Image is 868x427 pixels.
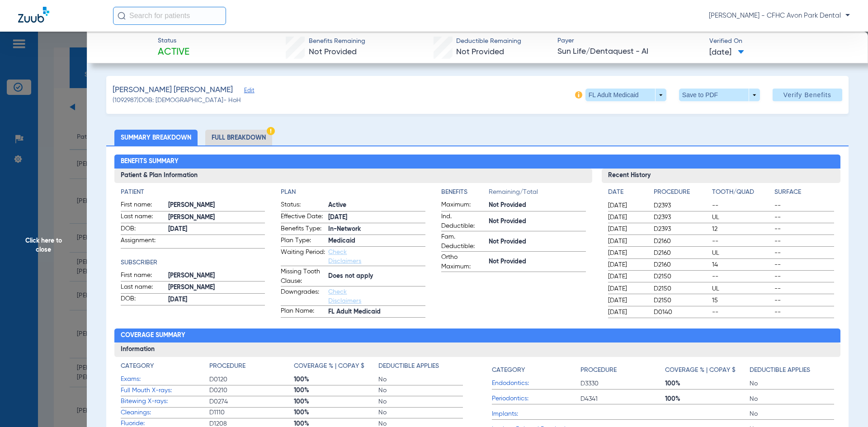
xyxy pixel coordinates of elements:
[665,379,750,388] span: 100%
[608,225,646,234] span: [DATE]
[328,249,361,264] a: Check Disclaimers
[608,237,646,246] span: [DATE]
[654,213,709,222] span: D2393
[492,394,580,404] span: Periodontics:
[114,155,841,169] h2: Benefits Summary
[654,249,709,258] span: D2160
[121,200,165,211] span: First name:
[585,89,666,101] button: FL Adult Medicaid
[489,201,586,210] span: Not Provided
[712,225,772,234] span: 12
[114,130,198,145] li: Summary Breakdown
[378,386,463,395] span: No
[774,237,834,246] span: --
[774,308,834,317] span: --
[121,258,265,267] app-breakdown-title: Subscriber
[773,89,842,101] button: Verify Benefits
[168,213,265,222] span: [PERSON_NAME]
[654,188,709,200] app-breakdown-title: Procedure
[712,201,772,210] span: --
[168,283,265,292] span: [PERSON_NAME]
[654,296,709,305] span: D2150
[209,408,294,417] span: D1110
[580,361,665,378] app-breakdown-title: Procedure
[489,188,586,200] span: Remaining/Total
[441,200,486,211] span: Maximum:
[294,397,378,406] span: 100%
[158,46,189,59] span: Active
[712,213,772,222] span: UL
[113,96,241,105] span: (1092987) DOB: [DEMOGRAPHIC_DATA] - HoH
[608,272,646,281] span: [DATE]
[654,225,709,234] span: D2393
[712,188,772,200] app-breakdown-title: Tooth/Quad
[121,224,165,235] span: DOB:
[441,232,486,251] span: Fam. Deductible:
[712,296,772,305] span: 15
[121,282,165,293] span: Last name:
[774,272,834,281] span: --
[114,169,592,183] h3: Patient & Plan Information
[113,7,226,25] input: Search for patients
[328,289,361,304] a: Check Disclaimers
[328,213,425,222] span: [DATE]
[608,260,646,269] span: [DATE]
[205,130,272,145] li: Full Breakdown
[608,284,646,293] span: [DATE]
[557,36,702,46] span: Payer
[774,225,834,234] span: --
[492,409,580,419] span: Implants:
[441,212,486,231] span: Ind. Deductible:
[328,236,425,246] span: Medicaid
[774,296,834,305] span: --
[750,409,834,418] span: No
[774,284,834,293] span: --
[774,201,834,210] span: --
[281,236,325,247] span: Plan Type:
[281,306,325,317] span: Plan Name:
[121,236,165,248] span: Assignment:
[209,386,294,395] span: D0210
[114,328,841,343] h2: Coverage Summary
[118,12,126,20] img: Search Icon
[121,361,154,371] h4: Category
[654,308,709,317] span: D0140
[281,200,325,211] span: Status:
[114,343,841,357] h3: Information
[608,296,646,305] span: [DATE]
[654,237,709,246] span: D2160
[750,379,834,388] span: No
[608,201,646,210] span: [DATE]
[712,272,772,281] span: --
[575,91,582,99] img: info-icon
[750,361,834,378] app-breakdown-title: Deductible Applies
[492,366,525,375] h4: Category
[328,225,425,234] span: In-Network
[823,384,868,427] iframe: Chat Widget
[774,249,834,258] span: --
[774,260,834,269] span: --
[712,260,772,269] span: 14
[121,361,209,374] app-breakdown-title: Category
[492,379,580,388] span: Endodontics:
[121,212,165,223] span: Last name:
[121,408,209,418] span: Cleanings:
[281,267,325,286] span: Missing Tooth Clause:
[456,48,504,56] span: Not Provided
[654,188,709,197] h4: Procedure
[281,287,325,305] span: Downgrades:
[489,217,586,226] span: Not Provided
[712,188,772,197] h4: Tooth/Quad
[654,201,709,210] span: D2393
[608,249,646,258] span: [DATE]
[608,188,646,197] h4: Date
[378,375,463,384] span: No
[168,225,265,234] span: [DATE]
[441,188,489,197] h4: Benefits
[774,188,834,197] h4: Surface
[294,375,378,384] span: 100%
[489,257,586,267] span: Not Provided
[309,48,357,56] span: Not Provided
[709,37,854,46] span: Verified On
